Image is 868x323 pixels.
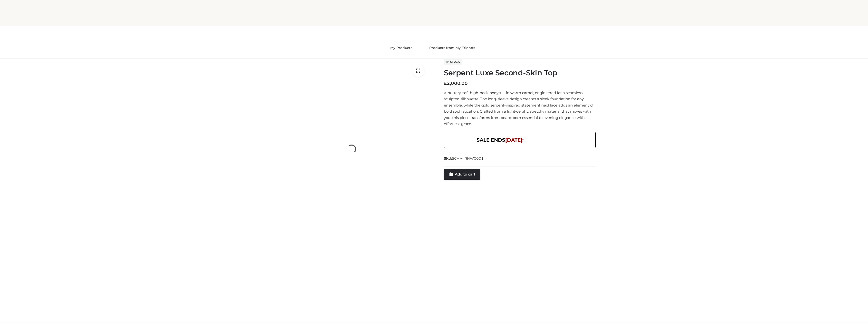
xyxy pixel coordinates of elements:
a: Add to cart [444,169,480,180]
a: Products from My Friends [426,43,481,53]
span: SKU: [444,156,484,161]
span: £ [444,81,447,86]
p: A buttery-soft high-neck bodysuit in warm camel, engineered for a seamless, sculpted silhouette. ... [444,90,596,127]
span: In stock [444,59,462,65]
bdi: 2,000.00 [444,81,468,86]
a: My Products [387,43,416,53]
div: SALE ENDS [444,132,596,148]
span: SCHM_RHW0001 [452,156,484,161]
h1: Serpent Luxe Second-Skin Top [444,69,596,77]
span: [DATE]: [505,137,524,143]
